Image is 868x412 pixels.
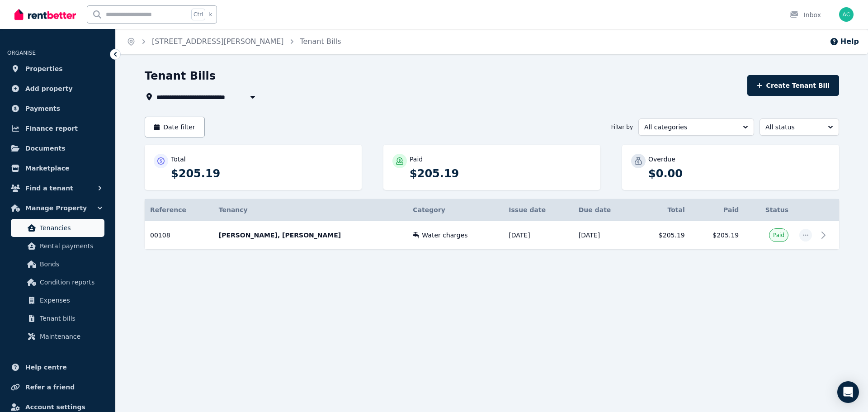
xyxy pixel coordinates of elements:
[11,219,104,237] a: Tenancies
[150,232,170,239] span: 00108
[765,123,821,132] span: All status
[11,291,104,309] a: Expenses
[7,179,108,197] button: Find a tenant
[7,80,108,98] a: Add property
[25,83,73,94] span: Add property
[573,221,636,250] td: [DATE]
[25,362,67,373] span: Help centre
[150,206,186,213] span: Reference
[300,37,341,46] a: Tenant Bills
[11,273,104,291] a: Condition reports
[422,231,467,240] span: Water charges
[11,327,104,346] a: Maintenance
[209,11,212,18] span: k
[690,221,744,250] td: $205.19
[690,199,744,221] th: Paid
[759,118,839,136] button: All status
[7,159,108,177] a: Marketplace
[7,378,108,396] a: Refer a friend
[503,199,573,221] th: Issue date
[171,166,353,181] p: $205.19
[25,203,87,213] span: Manage Property
[636,199,690,221] th: Total
[191,9,205,20] span: Ctrl
[573,199,636,221] th: Due date
[410,166,591,181] p: $205.19
[638,118,754,136] button: All categories
[116,29,352,54] nav: Breadcrumb
[830,36,859,47] button: Help
[773,232,784,239] span: Paid
[747,75,839,96] button: Create Tenant Bill
[171,155,186,164] p: Total
[503,221,573,250] td: [DATE]
[611,123,633,131] span: Filter by
[7,60,108,78] a: Properties
[40,277,101,288] span: Condition reports
[11,237,104,255] a: Rental payments
[40,223,101,233] span: Tenancies
[7,358,108,376] a: Help centre
[25,143,66,154] span: Documents
[837,381,859,403] div: Open Intercom Messenger
[40,295,101,306] span: Expenses
[40,259,101,270] span: Bonds
[14,8,76,21] img: RentBetter
[25,183,73,194] span: Find a tenant
[25,63,63,74] span: Properties
[839,7,854,22] img: Aaron Cotterill
[152,37,284,46] a: [STREET_ADDRESS][PERSON_NAME]
[25,123,78,134] span: Finance report
[7,50,36,56] span: ORGANISE
[789,10,821,19] div: Inbox
[145,117,205,137] button: Date filter
[7,139,108,157] a: Documents
[11,309,104,327] a: Tenant bills
[25,163,69,174] span: Marketplace
[11,255,104,273] a: Bonds
[213,199,408,221] th: Tenancy
[7,119,108,137] a: Finance report
[648,155,675,164] p: Overdue
[744,199,794,221] th: Status
[644,123,736,132] span: All categories
[40,331,101,342] span: Maintenance
[648,166,830,181] p: $0.00
[410,155,423,164] p: Paid
[219,231,402,240] p: [PERSON_NAME], [PERSON_NAME]
[40,241,101,251] span: Rental payments
[7,199,108,217] button: Manage Property
[25,103,60,114] span: Payments
[7,99,108,118] a: Payments
[40,313,101,324] span: Tenant bills
[636,221,690,250] td: $205.19
[145,69,216,83] h1: Tenant Bills
[25,382,75,393] span: Refer a friend
[407,199,503,221] th: Category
